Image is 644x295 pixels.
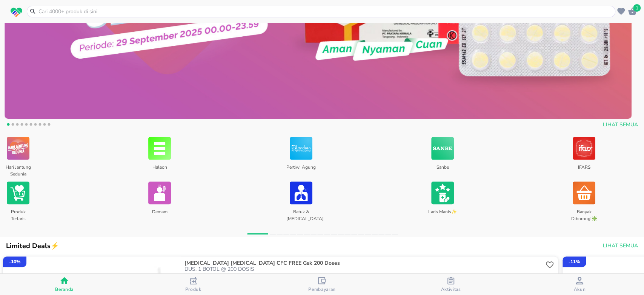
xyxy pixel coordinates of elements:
[290,135,312,161] img: Pertiwi Agung
[185,286,201,292] span: Produk
[184,266,544,272] p: DUS, 1 BOTOL @ 200 DOSIS
[441,286,461,292] span: Aktivitas
[9,258,20,265] p: - 10 %
[38,8,613,16] input: Cari 4000+ produk di sini
[32,122,39,129] button: 7
[308,286,336,292] span: Pembayaran
[14,122,21,129] button: 3
[633,4,641,12] span: 1
[286,206,316,220] p: Batuk & [MEDICAL_DATA]
[45,122,53,129] button: 10
[144,206,174,220] p: Demam
[603,241,638,251] span: Lihat Semua
[258,274,386,295] button: Pembayaran
[569,161,599,175] p: IFARS
[627,6,638,17] button: 1
[129,274,257,295] button: Produk
[286,161,316,175] p: Pertiwi Agung
[573,286,586,292] span: Akun
[144,161,174,175] p: Haleon
[600,239,639,253] button: Lihat Semua
[573,135,595,161] img: IFARS
[573,180,595,206] img: Banyak Diborong!❇️
[148,135,171,161] img: Haleon
[290,180,312,206] img: Batuk & Flu
[7,180,29,206] img: Produk Terlaris
[427,161,457,175] p: Sanbe
[9,122,17,129] button: 2
[55,286,74,292] span: Beranda
[184,260,542,266] p: [MEDICAL_DATA] [MEDICAL_DATA] CFC FREE Gsk 200 Doses
[569,206,599,220] p: Banyak Diborong!❇️
[5,122,12,129] button: 1
[600,118,639,132] button: Lihat Semua
[3,161,33,175] p: Hari Jantung Sedunia
[36,122,44,129] button: 8
[41,122,48,129] button: 9
[386,274,515,295] button: Aktivitas
[431,180,454,206] img: Laris Manis✨
[148,180,171,206] img: Demam
[11,8,22,17] img: logo_swiperx_s.bd005f3b.svg
[603,120,638,130] span: Lihat Semua
[431,135,454,161] img: Sanbe
[3,206,33,220] p: Produk Terlaris
[7,135,29,161] img: Hari Jantung Sedunia
[427,206,457,220] p: Laris Manis✨
[27,122,35,129] button: 6
[18,122,26,129] button: 4
[515,274,644,295] button: Akun
[569,258,580,265] p: - 11 %
[23,122,30,129] button: 5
